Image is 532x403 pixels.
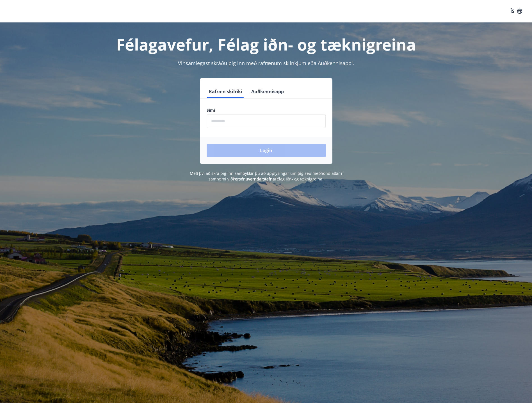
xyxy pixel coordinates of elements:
label: Sími [207,107,326,113]
a: Persónuverndarstefna [233,176,275,182]
button: ÍS [507,6,525,16]
button: Auðkennisapp [249,85,286,98]
span: Vinsamlegast skráðu þig inn með rafrænum skilríkjum eða Auðkennisappi. [178,60,354,67]
span: Með því að skrá þig inn samþykkir þú að upplýsingar um þig séu meðhöndlaðar í samræmi við Félag i... [190,171,342,182]
h1: Félagavefur, Félag iðn- og tæknigreina [71,34,462,55]
button: Rafræn skilríki [207,85,245,98]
